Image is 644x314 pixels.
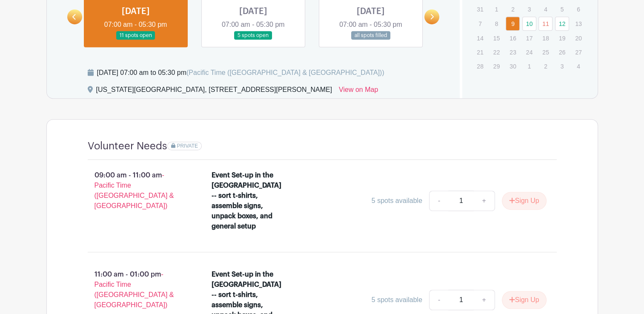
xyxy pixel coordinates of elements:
[473,290,495,310] a: +
[74,266,198,314] p: 11:00 am - 01:00 pm
[506,46,520,59] p: 23
[473,3,487,16] p: 31
[97,68,384,78] div: [DATE] 07:00 am to 05:30 pm
[538,60,552,73] p: 2
[96,85,332,98] div: [US_STATE][GEOGRAPHIC_DATA], [STREET_ADDRESS][PERSON_NAME]
[372,295,422,305] div: 5 spots available
[94,271,174,308] span: - Pacific Time ([GEOGRAPHIC_DATA] & [GEOGRAPHIC_DATA])
[88,140,167,152] h4: Volunteer Needs
[473,46,487,59] p: 21
[489,46,504,59] p: 22
[522,46,536,59] p: 24
[571,60,585,73] p: 4
[522,60,536,73] p: 1
[555,46,569,59] p: 26
[177,143,198,149] span: PRIVATE
[489,17,504,30] p: 8
[372,196,422,206] div: 5 spots available
[522,31,536,45] p: 17
[571,31,585,45] p: 20
[571,3,585,16] p: 6
[473,191,495,211] a: +
[489,60,504,73] p: 29
[473,17,487,30] p: 7
[429,191,449,211] a: -
[339,85,378,98] a: View on Map
[502,291,547,309] button: Sign Up
[506,31,520,45] p: 16
[506,17,520,31] a: 9
[555,31,569,45] p: 19
[555,60,569,73] p: 3
[522,17,536,31] a: 10
[538,3,552,16] p: 4
[555,3,569,16] p: 5
[489,31,504,45] p: 15
[538,17,552,31] a: 11
[522,3,536,16] p: 3
[571,46,585,59] p: 27
[212,170,285,231] div: Event Set-up in the [GEOGRAPHIC_DATA] -- sort t-shirts, assemble signs, unpack boxes, and general...
[473,60,487,73] p: 28
[74,167,198,214] p: 09:00 am - 11:00 am
[506,3,520,16] p: 2
[94,171,174,209] span: - Pacific Time ([GEOGRAPHIC_DATA] & [GEOGRAPHIC_DATA])
[186,69,384,76] span: (Pacific Time ([GEOGRAPHIC_DATA] & [GEOGRAPHIC_DATA]))
[502,192,547,210] button: Sign Up
[555,17,569,31] a: 12
[429,290,449,310] a: -
[538,46,552,59] p: 25
[571,17,585,30] p: 13
[473,31,487,45] p: 14
[538,31,552,45] p: 18
[489,3,504,16] p: 1
[506,60,520,73] p: 30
